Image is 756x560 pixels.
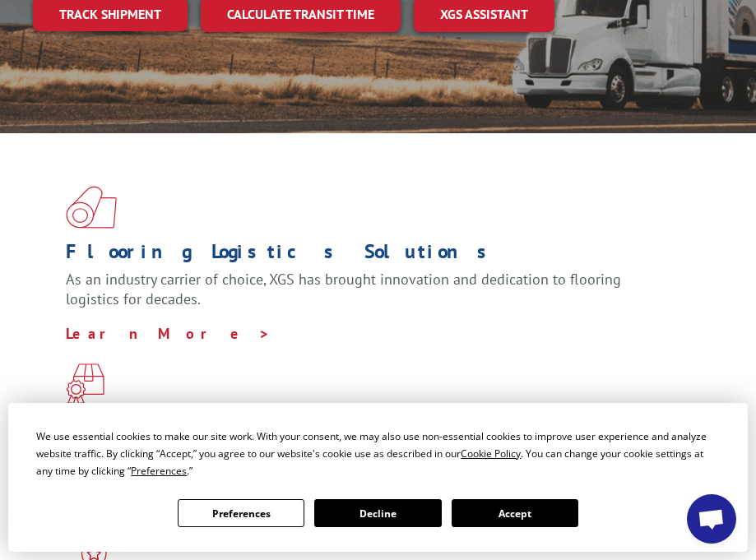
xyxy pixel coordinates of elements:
button: Decline [314,499,441,527]
h1: Flooring Logistics Solutions [66,242,678,270]
div: We use essential cookies to make our site work. With your consent, we may also use non-essential ... [36,428,719,479]
div: Open chat [687,494,736,544]
img: xgs-icon-total-supply-chain-intelligence-red [66,186,117,229]
a: Learn More > [66,324,271,343]
div: Cookie Consent Prompt [8,403,748,552]
img: xgs-icon-focused-on-flooring-red [66,363,104,406]
button: Preferences [178,499,304,527]
span: Preferences [131,464,187,478]
button: Accept [452,499,578,527]
span: As an industry carrier of choice, XGS has brought innovation and dedication to flooring logistics... [66,270,621,308]
span: Cookie Policy [461,447,521,460]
